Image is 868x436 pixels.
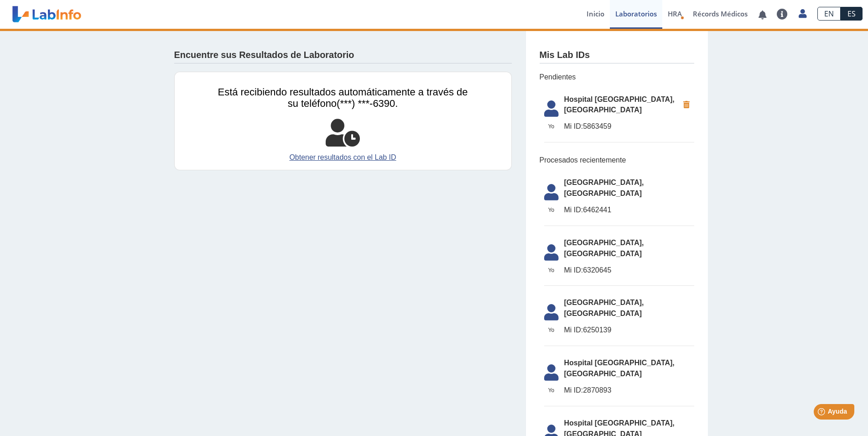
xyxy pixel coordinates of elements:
h4: Mis Lab IDs [540,50,590,61]
span: Yo [539,386,564,394]
span: [GEOGRAPHIC_DATA], [GEOGRAPHIC_DATA] [564,177,694,199]
span: Pendientes [540,72,694,83]
span: Mi ID: [564,122,583,130]
span: 6250139 [564,325,694,336]
span: HRA [668,9,682,18]
a: EN [817,7,841,21]
span: [GEOGRAPHIC_DATA], [GEOGRAPHIC_DATA] [564,237,694,259]
span: Mi ID: [564,266,583,274]
span: Está recibiendo resultados automáticamente a través de su teléfono [218,86,468,109]
span: Yo [539,206,564,214]
span: Yo [539,122,564,131]
span: 6462441 [564,205,694,215]
span: Procesados recientemente [540,155,694,166]
span: Hospital [GEOGRAPHIC_DATA], [GEOGRAPHIC_DATA] [564,357,694,379]
span: 6320645 [564,265,694,276]
span: Yo [539,326,564,334]
span: 5863459 [564,121,679,132]
span: [GEOGRAPHIC_DATA], [GEOGRAPHIC_DATA] [564,297,694,319]
span: Yo [539,266,564,274]
h4: Encuentre sus Resultados de Laboratorio [174,50,354,61]
a: ES [841,7,863,21]
span: Mi ID: [564,206,583,214]
a: Obtener resultados con el Lab ID [218,152,468,163]
iframe: Help widget launcher [787,400,858,426]
span: Mi ID: [564,326,583,334]
span: Hospital [GEOGRAPHIC_DATA], [GEOGRAPHIC_DATA] [564,94,679,116]
span: 2870893 [564,385,694,396]
span: Mi ID: [564,386,583,394]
